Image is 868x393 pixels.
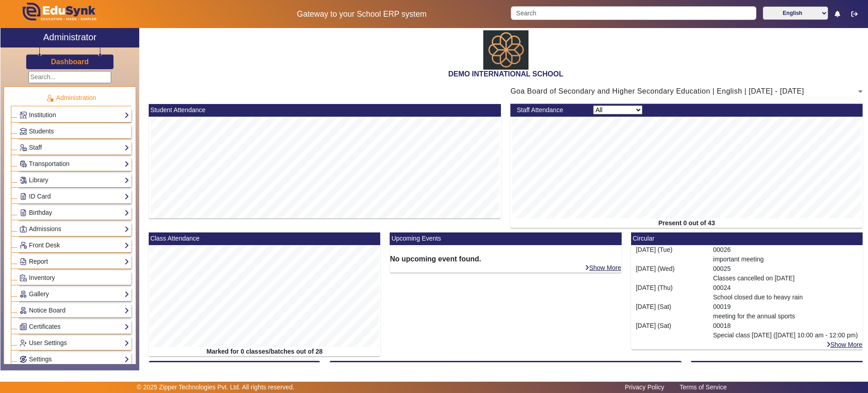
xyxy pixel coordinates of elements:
a: Terms of Service [675,381,731,393]
mat-card-header: Student Attendance [149,104,501,117]
span: Goa Board of Secondary and Higher Secondary Education | English | [DATE] - [DATE] [510,87,804,95]
h2: DEMO INTERNATIONAL SCHOOL [144,70,868,78]
img: Administration.png [46,94,54,102]
a: Inventory [19,273,129,283]
p: important meeting [713,255,858,264]
div: Marked for 0 classes/batches out of 28 [149,347,381,356]
div: 00025 [708,264,863,283]
div: 00018 [708,321,863,340]
div: [DATE] (Sat) [631,321,708,340]
div: Present 0 out of 43 [510,218,863,228]
p: School closed due to heavy rain [713,293,858,302]
p: Classes cancelled on [DATE] [713,274,858,283]
span: Students [29,128,54,135]
a: Administrator [0,28,139,47]
mat-card-header: Circular [631,232,863,245]
div: 00024 [708,283,863,302]
a: Show More [826,341,863,349]
h2: Administrator [43,32,97,43]
a: Show More [585,264,622,272]
div: [DATE] (Tue) [631,245,708,264]
img: Students.png [20,128,27,135]
p: Administration [11,93,131,103]
div: [DATE] (Wed) [631,264,708,283]
a: Dashboard [51,57,90,66]
div: 00019 [708,302,863,321]
p: Special class [DATE] ([DATE] 10:00 am - 12:00 pm) [713,331,858,340]
img: Inventory.png [20,275,27,281]
mat-card-header: AbsentToday [149,361,320,374]
h6: No upcoming event found. [390,255,622,263]
div: 00026 [708,245,863,264]
input: Search... [28,71,111,83]
h3: Dashboard [51,57,89,66]
h5: Gateway to your School ERP system [222,9,501,19]
img: abdd4561-dfa5-4bc5-9f22-bd710a8d2831 [483,30,528,70]
a: Students [19,126,129,137]
div: [DATE] (Thu) [631,283,708,302]
mat-card-header: [DATE] Birthday [DEMOGRAPHIC_DATA] (Fri) [691,361,863,374]
a: Privacy Policy [620,381,669,393]
mat-card-header: Class Attendance [149,232,381,245]
mat-card-header: Upcoming Events [390,232,622,245]
div: [DATE] (Sat) [631,302,708,321]
mat-card-header: Fee Report [330,361,682,374]
span: Inventory [29,274,55,281]
p: meeting for the annual sports [713,312,858,321]
div: Staff Attendance [512,105,589,115]
input: Search [511,6,756,20]
p: © 2025 Zipper Technologies Pvt. Ltd. All rights reserved. [137,383,295,392]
